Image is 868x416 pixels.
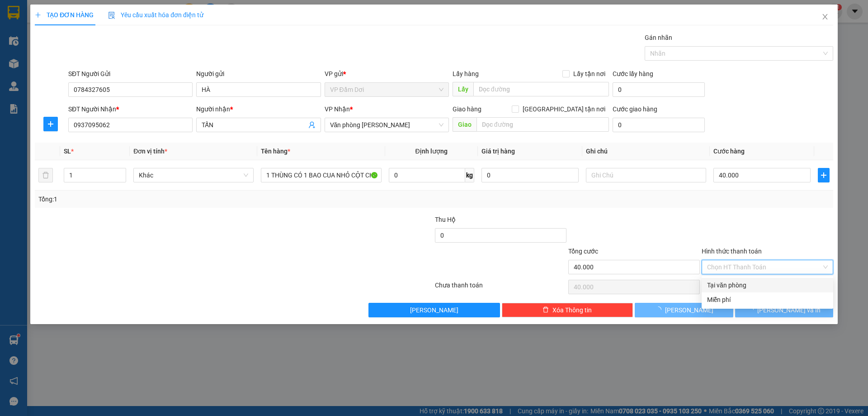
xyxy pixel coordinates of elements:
[325,69,449,79] div: VP gửi
[68,104,193,114] div: SĐT Người Nhận
[4,31,172,43] li: 02839.63.63.63
[655,306,665,313] span: loading
[613,118,705,132] input: Cước giao hàng
[35,12,41,18] span: plus
[261,168,381,182] input: VD: Bàn, Ghế
[613,70,653,77] label: Cước lấy hàng
[196,69,321,79] div: Người gửi
[542,306,549,314] span: delete
[818,168,830,182] button: plus
[453,105,481,113] span: Giao hàng
[410,305,458,315] span: [PERSON_NAME]
[519,104,609,114] span: [GEOGRAPHIC_DATA] tận nơi
[108,11,203,19] span: Yêu cầu xuất hóa đơn điện tử
[52,33,59,40] span: phone
[64,148,71,155] span: SL
[747,306,757,313] span: loading
[108,12,115,19] img: icon
[38,194,335,204] div: Tổng: 1
[481,148,515,155] span: Giá trị hàng
[707,295,828,305] div: Miễn phí
[35,11,94,19] span: TẠO ĐƠN HÀNG
[52,6,128,17] b: [PERSON_NAME]
[613,105,657,113] label: Cước giao hàng
[435,216,456,223] span: Thu Hộ
[4,57,102,72] b: GỬI : VP Đầm Dơi
[465,168,474,182] span: kg
[635,303,733,317] button: [PERSON_NAME]
[415,148,448,155] span: Định lượng
[665,305,713,315] span: [PERSON_NAME]
[570,69,609,79] span: Lấy tận nơi
[133,148,167,155] span: Đơn vị tính
[613,82,705,97] input: Cước lấy hàng
[453,82,473,96] span: Lấy
[68,69,193,79] div: SĐT Người Gửi
[568,248,598,255] span: Tổng cước
[552,305,592,315] span: Xóa Thông tin
[261,148,290,155] span: Tên hàng
[702,248,762,255] label: Hình thức thanh toán
[330,83,443,96] span: VP Đầm Dơi
[502,303,633,317] button: deleteXóa Thông tin
[481,168,579,182] input: 0
[821,13,829,20] span: close
[330,118,443,132] span: Văn phòng Hồ Chí Minh
[707,280,828,290] div: Tại văn phòng
[52,22,59,29] span: environment
[368,303,500,317] button: [PERSON_NAME]
[196,104,321,114] div: Người nhận
[453,117,476,132] span: Giao
[4,20,172,31] li: 85 [PERSON_NAME]
[44,120,57,128] span: plus
[38,168,53,182] button: delete
[473,82,609,96] input: Dọc đường
[735,303,833,317] button: [PERSON_NAME] và In
[139,168,248,182] span: Khác
[434,280,567,296] div: Chưa thanh toán
[818,172,829,179] span: plus
[308,121,316,129] span: user-add
[713,148,745,155] span: Cước hàng
[586,168,706,182] input: Ghi Chú
[453,70,479,77] span: Lấy hàng
[582,143,710,160] th: Ghi chú
[476,117,609,132] input: Dọc đường
[812,5,838,30] button: Close
[757,305,821,315] span: [PERSON_NAME] và In
[43,117,58,131] button: plus
[325,105,350,113] span: VP Nhận
[645,34,672,41] label: Gán nhãn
